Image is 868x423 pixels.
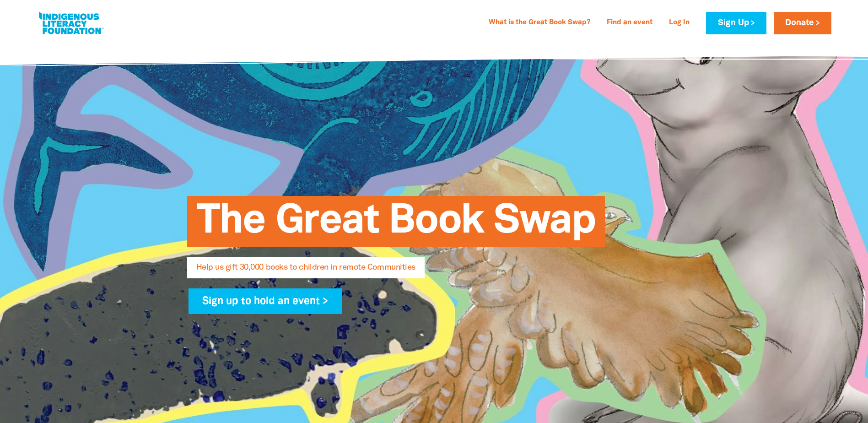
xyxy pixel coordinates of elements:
a: What is the Great Book Swap? [483,16,596,30]
a: Donate [774,12,831,34]
a: Sign Up [706,12,766,34]
span: Help us gift 30,000 books to children in remote Communities [196,264,415,278]
a: Sign up to hold an event > [189,288,343,314]
a: Find an event [601,16,658,30]
a: Log In [663,16,695,30]
span: The Great Book Swap [196,203,596,247]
